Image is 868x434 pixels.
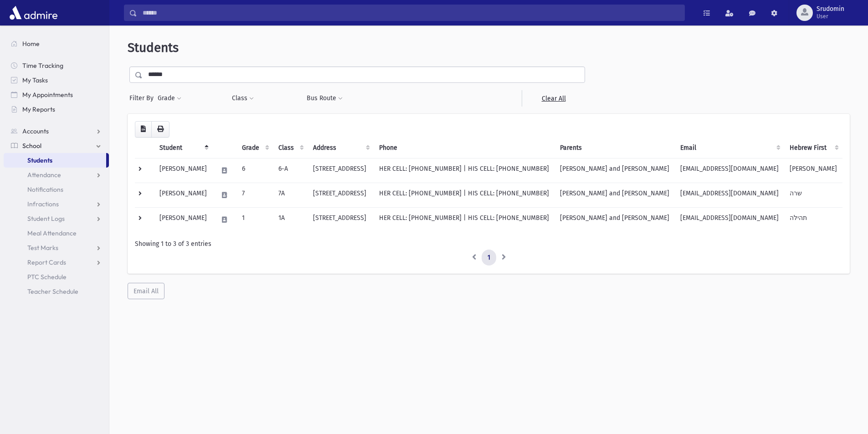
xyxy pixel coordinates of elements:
td: [EMAIL_ADDRESS][DOMAIN_NAME] [675,207,784,232]
td: שרה [784,183,842,207]
td: HER CELL: [PHONE_NUMBER] | HIS CELL: [PHONE_NUMBER] [374,207,555,232]
td: [PERSON_NAME] [784,158,842,183]
th: Hebrew First: activate to sort column ascending [784,138,842,158]
td: [PERSON_NAME] [154,207,212,232]
th: Email: activate to sort column ascending [675,138,784,158]
span: Attendance [27,171,61,179]
span: School [22,142,41,150]
td: 7A [273,183,308,207]
a: My Tasks [4,73,109,87]
span: Home [22,40,40,48]
td: תהילה [784,207,842,232]
a: Meal Attendance [4,226,109,240]
span: Test Marks [27,244,58,252]
td: [EMAIL_ADDRESS][DOMAIN_NAME] [675,158,784,183]
a: School [4,138,109,153]
a: Clear All [522,90,585,107]
th: Phone [374,138,555,158]
span: Accounts [22,127,49,135]
a: Attendance [4,168,109,182]
td: [PERSON_NAME] and [PERSON_NAME] [555,183,675,207]
a: My Appointments [4,87,109,102]
td: [PERSON_NAME] and [PERSON_NAME] [555,158,675,183]
td: HER CELL: [PHONE_NUMBER] | HIS CELL: [PHONE_NUMBER] [374,183,555,207]
span: Student Logs [27,214,65,223]
td: 1A [273,207,308,232]
td: [PERSON_NAME] [154,158,212,183]
a: Home [4,36,109,51]
button: Email All [128,283,164,299]
span: User [817,13,844,20]
a: Teacher Schedule [4,284,109,299]
span: Srudomin [817,5,844,13]
th: Parents [555,138,675,158]
input: Search [137,5,684,21]
a: Time Tracking [4,58,109,73]
img: AdmirePro [7,4,60,22]
span: Infractions [27,200,59,208]
button: Print [151,121,169,138]
a: Accounts [4,124,109,138]
span: Report Cards [27,258,66,266]
td: [STREET_ADDRESS] [308,207,374,232]
a: Test Marks [4,240,109,255]
td: 1 [236,207,273,232]
div: Showing 1 to 3 of 3 entries [135,239,842,249]
td: [PERSON_NAME] and [PERSON_NAME] [555,207,675,232]
span: PTC Schedule [27,273,67,281]
span: Meal Attendance [27,229,77,237]
a: Report Cards [4,255,109,270]
span: Filter By [129,93,157,103]
td: [PERSON_NAME] [154,183,212,207]
td: 7 [236,183,273,207]
td: [STREET_ADDRESS] [308,183,374,207]
span: My Reports [22,105,55,113]
td: [STREET_ADDRESS] [308,158,374,183]
a: Student Logs [4,211,109,226]
span: Students [27,156,52,164]
th: Class: activate to sort column ascending [273,138,308,158]
span: Time Tracking [22,61,63,70]
a: My Reports [4,102,109,117]
button: Bus Route [306,90,343,107]
button: CSV [135,121,152,138]
a: 1 [482,250,496,266]
td: [EMAIL_ADDRESS][DOMAIN_NAME] [675,183,784,207]
span: Notifications [27,185,63,194]
th: Address: activate to sort column ascending [308,138,374,158]
td: 6-A [273,158,308,183]
a: Infractions [4,197,109,211]
button: Grade [157,90,182,107]
span: Students [128,40,179,55]
span: My Appointments [22,91,73,99]
button: Class [231,90,254,107]
a: PTC Schedule [4,270,109,284]
td: 6 [236,158,273,183]
th: Grade: activate to sort column ascending [236,138,273,158]
span: Teacher Schedule [27,287,78,296]
th: Student: activate to sort column descending [154,138,212,158]
td: HER CELL: [PHONE_NUMBER] | HIS CELL: [PHONE_NUMBER] [374,158,555,183]
a: Students [4,153,106,168]
span: My Tasks [22,76,48,84]
a: Notifications [4,182,109,197]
